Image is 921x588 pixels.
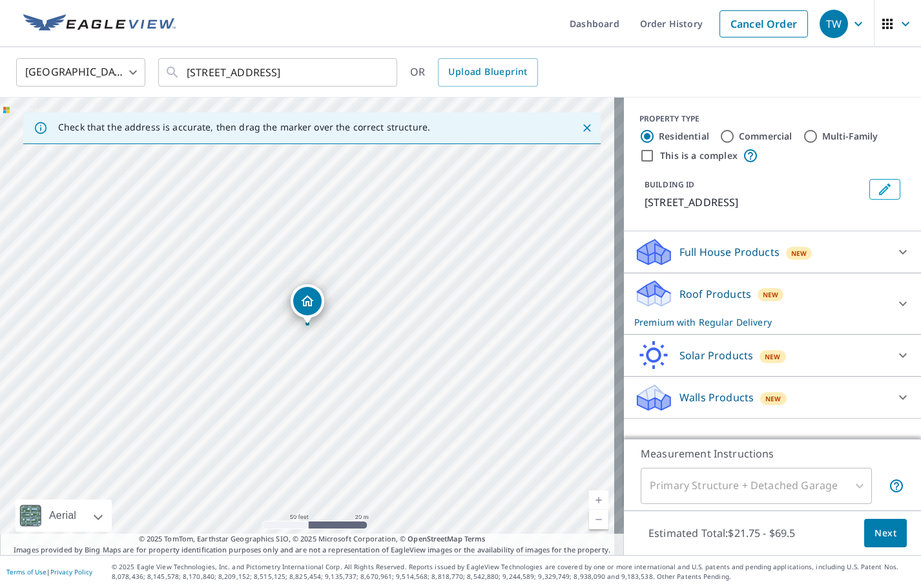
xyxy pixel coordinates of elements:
label: This is a complex [660,149,738,162]
label: Multi-Family [822,130,878,143]
span: © 2025 TomTom, Earthstar Geographics SIO, © 2025 Microsoft Corporation, © [139,534,486,545]
a: Privacy Policy [50,567,92,576]
span: Next [874,525,896,541]
div: Primary Structure + Detached Garage [641,468,872,504]
div: Aerial [45,499,80,532]
p: Premium with Regular Delivery [634,315,887,329]
a: Cancel Order [719,10,808,37]
div: TW [820,10,848,38]
div: Full House ProductsNew [634,236,911,268]
span: New [791,248,807,258]
img: EV Logo [23,14,176,34]
span: New [765,352,781,362]
div: Walls ProductsNew [634,382,911,413]
div: PROPERTY TYPE [639,113,905,125]
a: Terms [464,534,486,543]
a: Terms of Use [6,567,47,576]
p: Estimated Total: $21.75 - $69.5 [638,519,806,547]
a: Upload Blueprint [438,58,537,87]
span: New [765,394,781,404]
div: OR [410,58,538,87]
a: Current Level 19, Zoom In [589,490,608,510]
button: Edit building 1 [869,179,900,200]
p: Walls Products [679,390,754,405]
span: Upload Blueprint [448,64,527,80]
input: Search by address or latitude-longitude [187,54,371,90]
div: Roof ProductsNewPremium with Regular Delivery [634,278,911,329]
p: Solar Products [679,348,753,363]
p: | [6,568,92,576]
span: Your report will include the primary structure and a detached garage if one exists. [889,478,904,494]
div: Dropped pin, building 1, Residential property, 4255 Petrel Ct Highland, MI 48357 [291,284,324,324]
div: Solar ProductsNew [634,340,911,371]
div: [GEOGRAPHIC_DATA] [16,54,145,90]
p: © 2025 Eagle View Technologies, Inc. and Pictometry International Corp. All Rights Reserved. Repo... [112,562,915,582]
p: Check that the address is accurate, then drag the marker over the correct structure. [58,121,430,133]
button: Next [864,519,907,548]
label: Residential [659,130,709,143]
a: Current Level 19, Zoom Out [589,510,608,529]
p: Roof Products [679,286,751,302]
label: Commercial [739,130,792,143]
p: BUILDING ID [645,179,694,190]
span: New [763,289,779,300]
a: OpenStreetMap [408,534,462,543]
button: Close [579,120,595,136]
div: Aerial [16,499,112,532]
p: [STREET_ADDRESS] [645,194,864,210]
p: Measurement Instructions [641,446,904,461]
p: Full House Products [679,244,780,260]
